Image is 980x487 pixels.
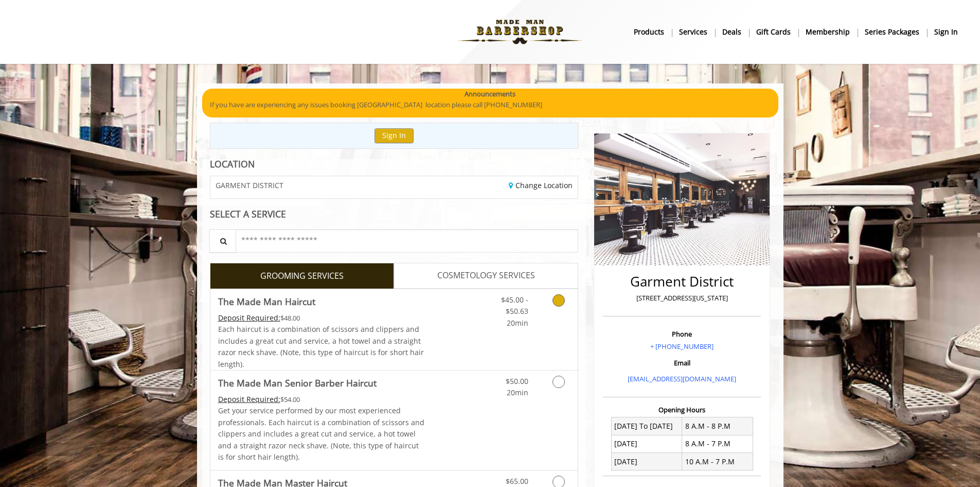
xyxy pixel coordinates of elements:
a: Change Location [509,180,573,190]
span: 20min [507,388,528,397]
div: $54.00 [218,394,425,405]
h3: Phone [605,330,758,338]
td: 8 A.M - 7 P.M [682,435,753,452]
b: Membership [806,26,850,38]
a: + [PHONE_NUMBER] [650,342,714,351]
b: The Made Man Senior Barber Haircut [218,376,377,390]
a: sign insign in [927,24,965,39]
b: Services [679,26,707,38]
span: GROOMING SERVICES [260,270,344,283]
b: sign in [934,26,958,38]
span: This service needs some Advance to be paid before we block your appointment [218,313,280,323]
td: [DATE] To [DATE] [611,417,682,435]
span: 20min [507,318,528,328]
a: MembershipMembership [798,24,858,39]
button: Service Search [209,229,236,253]
span: GARMENT DISTRICT [216,181,283,189]
span: $45.00 - $50.63 [501,295,528,316]
b: Series packages [865,26,919,38]
b: products [634,26,664,38]
td: 8 A.M - 8 P.M [682,417,753,435]
a: Series packagesSeries packages [858,24,927,39]
h3: Email [605,359,758,366]
b: Announcements [465,89,515,99]
a: DealsDeals [715,24,749,39]
span: $65.00 [506,476,528,486]
p: If you have are experiencing any issues booking [GEOGRAPHIC_DATA] location please call [PHONE_NUM... [210,99,771,110]
span: $50.00 [506,376,528,386]
a: [EMAIL_ADDRESS][DOMAIN_NAME] [628,374,736,383]
h2: Garment District [605,274,758,289]
div: $48.00 [218,312,425,324]
span: This service needs some Advance to be paid before we block your appointment [218,394,280,404]
div: SELECT A SERVICE [210,209,579,219]
td: [DATE] [611,435,682,452]
td: [DATE] [611,453,682,471]
b: gift cards [756,26,791,38]
b: The Made Man Haircut [218,294,315,309]
h3: Opening Hours [603,406,761,413]
p: Get your service performed by our most experienced professionals. Each haircut is a combination o... [218,405,425,463]
a: ServicesServices [672,24,715,39]
button: Sign In [375,128,414,143]
span: COSMETOLOGY SERVICES [437,269,535,282]
p: [STREET_ADDRESS][US_STATE] [605,293,758,304]
a: Productsproducts [627,24,672,39]
b: Deals [722,26,741,38]
b: LOCATION [210,158,255,170]
img: Made Man Barbershop logo [449,4,591,60]
a: Gift cardsgift cards [749,24,798,39]
span: Each haircut is a combination of scissors and clippers and includes a great cut and service, a ho... [218,324,424,368]
td: 10 A.M - 7 P.M [682,453,753,471]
